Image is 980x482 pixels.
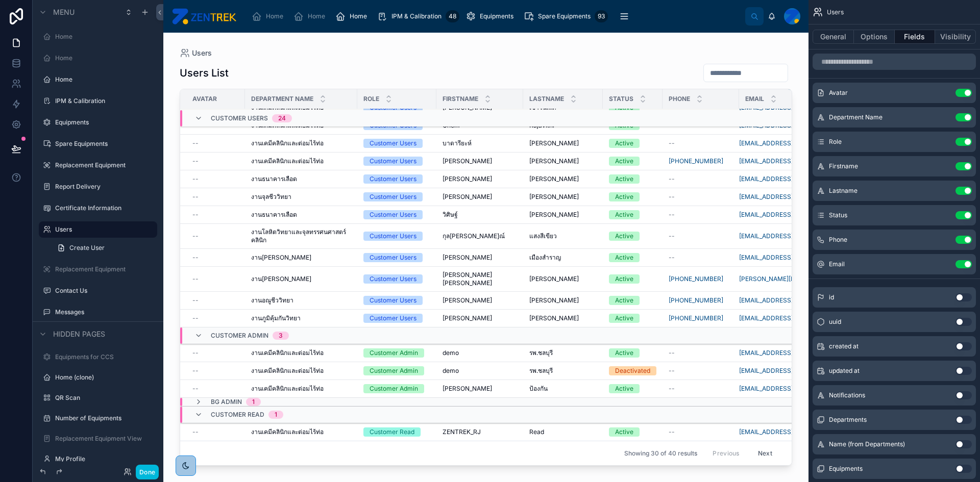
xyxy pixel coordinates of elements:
[55,373,151,382] label: Home (clone)
[739,211,812,219] a: [EMAIL_ADDRESS][DOMAIN_NAME]
[251,385,324,393] span: งานเคมีคลินิกและต่อมไร้ท่อ
[538,12,591,20] span: Spare Equipments
[192,349,239,357] a: --
[443,211,458,219] span: วิศิษฐ์
[443,367,459,375] span: demo
[529,428,544,436] span: Read
[192,193,239,201] a: --
[669,385,675,393] span: --
[529,211,597,219] a: [PERSON_NAME]
[251,157,351,165] a: งานเคมีคลินิกและต่อมไร้ท่อ
[192,157,239,165] a: --
[827,8,844,16] span: Users
[251,428,351,436] a: งานเคมีคลินิกและต่อมไร้ท่อ
[739,314,812,322] a: [EMAIL_ADDRESS][DOMAIN_NAME]
[739,428,812,436] a: [EMAIL_ADDRESS][DOMAIN_NAME]
[363,95,379,103] span: Role
[751,445,779,461] button: Next
[55,265,151,273] label: Replacement Equipment
[251,95,313,103] span: Department Name
[669,157,733,165] a: [PHONE_NUMBER]
[370,192,416,201] div: Customer Users
[529,314,597,322] a: [PERSON_NAME]
[615,296,633,305] div: Active
[609,427,656,437] a: Active
[370,348,418,358] div: Customer Admin
[51,240,157,256] a: Create User
[739,139,812,147] a: [EMAIL_ADDRESS][DOMAIN_NAME]
[609,348,656,358] a: Active
[192,428,239,436] a: --
[443,193,492,201] span: [PERSON_NAME]
[251,253,311,262] span: งาน[PERSON_NAME]
[609,157,656,166] a: Active
[669,296,723,305] a: [PHONE_NUMBER]
[615,157,633,166] div: Active
[615,274,633,284] div: Active
[55,455,151,463] a: My Profile
[251,193,291,201] span: งานจุลชีววิทยา
[55,225,151,234] a: Users
[266,12,283,20] span: Home
[443,253,517,262] a: [PERSON_NAME]
[69,244,105,252] span: Create User
[55,140,151,148] a: Spare Equipments
[739,175,812,183] a: [EMAIL_ADDRESS][DOMAIN_NAME]
[251,314,301,322] span: งานภูมิคุ้มกันวิทยา
[615,210,633,219] div: Active
[363,427,430,437] a: Customer Read
[55,97,151,105] a: IPM & Calibration
[669,139,733,147] a: --
[363,274,430,284] a: Customer Users
[192,275,199,283] span: --
[443,349,459,357] span: demo
[55,287,151,295] label: Contact Us
[370,157,416,166] div: Customer Users
[363,139,430,148] a: Customer Users
[251,211,351,219] a: งานธนาคารเลือด
[249,7,290,26] a: Home
[192,211,199,219] span: --
[443,428,517,436] a: ZENTREK_RJ
[669,175,733,183] a: --
[529,175,579,183] span: [PERSON_NAME]
[55,183,151,191] a: Report Delivery
[443,349,517,357] a: demo
[363,348,430,358] a: Customer Admin
[521,7,611,26] a: Spare Equipments93
[529,211,579,219] span: [PERSON_NAME]
[443,428,481,436] span: ZENTREK_RJ
[55,54,151,62] label: Home
[529,428,597,436] a: Read
[609,314,656,323] a: Active
[529,232,557,240] span: แสงสีเขียว
[615,232,633,241] div: Active
[669,193,733,201] a: --
[669,296,733,305] a: [PHONE_NUMBER]
[739,349,812,357] a: [EMAIL_ADDRESS][DOMAIN_NAME]
[739,385,812,393] a: [EMAIL_ADDRESS][DOMAIN_NAME]
[529,232,597,240] a: แสงสีเขียว
[669,139,675,147] span: --
[251,296,293,305] span: งานอณูชีววิทยา
[251,275,311,283] span: งาน[PERSON_NAME]
[192,139,239,147] a: --
[739,296,812,305] a: [EMAIL_ADDRESS][DOMAIN_NAME]
[370,139,416,148] div: Customer Users
[443,175,492,183] span: [PERSON_NAME]
[480,12,513,20] span: Equipments
[251,139,351,147] a: งานเคมีคลินิกและต่อมไร้ท่อ
[370,427,414,437] div: Customer Read
[55,33,151,41] a: Home
[529,275,597,283] a: [PERSON_NAME]
[669,314,723,322] a: [PHONE_NUMBER]
[443,385,517,393] a: [PERSON_NAME]
[370,174,416,184] div: Customer Users
[55,75,151,84] label: Home
[244,5,745,28] div: scrollable content
[529,193,597,201] a: [PERSON_NAME]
